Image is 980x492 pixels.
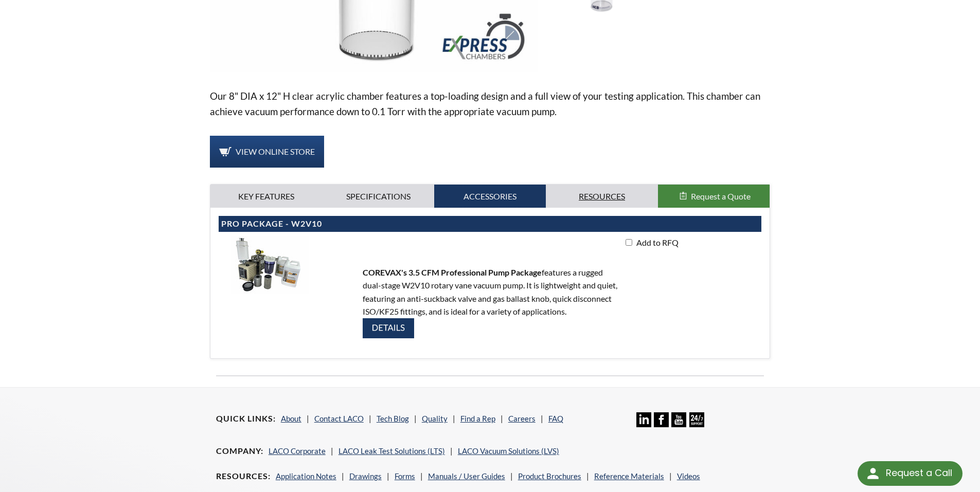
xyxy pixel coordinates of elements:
[338,446,445,455] a: LACO Leak Test Solutions (LTS)
[269,446,326,455] a: LACO Corporate
[626,239,632,246] input: Add to RFQ
[221,218,759,229] h4: Pro Package - W2V10
[210,185,323,208] a: Key Features
[276,471,336,481] a: Application Notes
[594,471,664,481] a: Reference Materials
[422,414,448,423] a: Quality
[210,136,324,168] a: View Online Store
[314,414,364,423] a: Contact LACO
[428,471,505,481] a: Manuals / User Guides
[216,413,276,424] h4: Quick Links
[377,414,409,423] a: Tech Blog
[363,318,414,338] img: Details-button.jpg
[349,471,382,481] a: Drawings
[518,471,581,481] a: Product Brochures
[865,465,881,482] img: round button
[548,414,563,423] a: FAQ
[363,267,542,277] strong: COREVAX's 3.5 CFM Professional Pump Package
[219,236,322,294] img: PPW2V10.jpg
[858,461,963,486] div: Request a Call
[546,185,658,208] a: Resources
[395,471,415,481] a: Forms
[236,147,315,156] span: View Online Store
[691,191,751,201] span: Request a Quote
[281,414,301,423] a: About
[634,238,679,247] span: Add to RFQ
[886,461,952,485] div: Request a Call
[434,185,546,208] a: Accessories
[689,412,704,427] img: 24/7 Support Icon
[216,471,271,482] h4: Resources
[658,185,770,208] button: Request a Quote
[363,266,618,342] p: features a rugged dual-stage W2V10 rotary vane vacuum pump. It is lightweight and quiet, featurin...
[322,185,434,208] a: Specifications
[216,446,263,457] h4: Company
[460,414,495,423] a: Find a Rep
[689,420,704,429] a: 24/7 Support
[210,88,771,119] p: Our 8" DIA x 12" H clear acrylic chamber features a top-loading design and a full view of your te...
[677,471,700,481] a: Videos
[458,446,559,455] a: LACO Vacuum Solutions (LVS)
[508,414,536,423] a: Careers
